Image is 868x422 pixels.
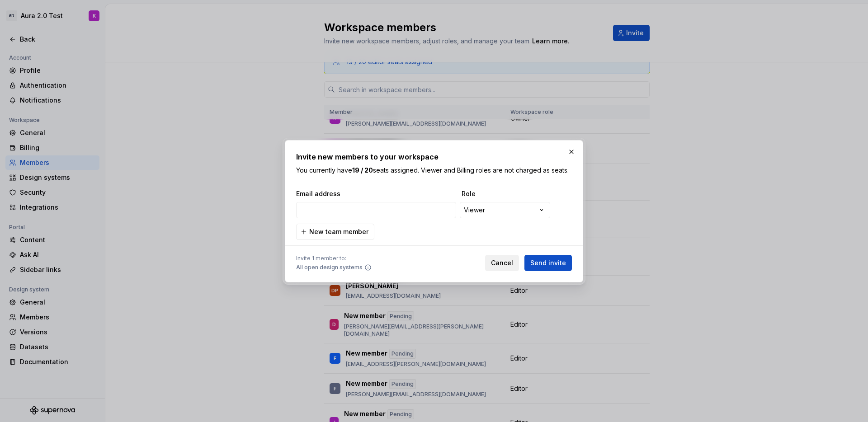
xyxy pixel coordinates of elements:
button: Cancel [485,255,519,271]
button: New team member [296,224,374,240]
p: You currently have seats assigned. Viewer and Billing roles are not charged as seats. [296,166,572,175]
span: Invite 1 member to: [296,255,372,262]
span: Email address [296,189,458,198]
span: All open design systems [296,264,363,271]
span: Role [462,189,552,198]
h2: Invite new members to your workspace [296,151,572,162]
span: Cancel [491,258,513,267]
b: 19 / 20 [352,166,373,174]
span: New team member [309,227,368,236]
button: Send invite [524,255,572,271]
span: Send invite [530,258,566,267]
